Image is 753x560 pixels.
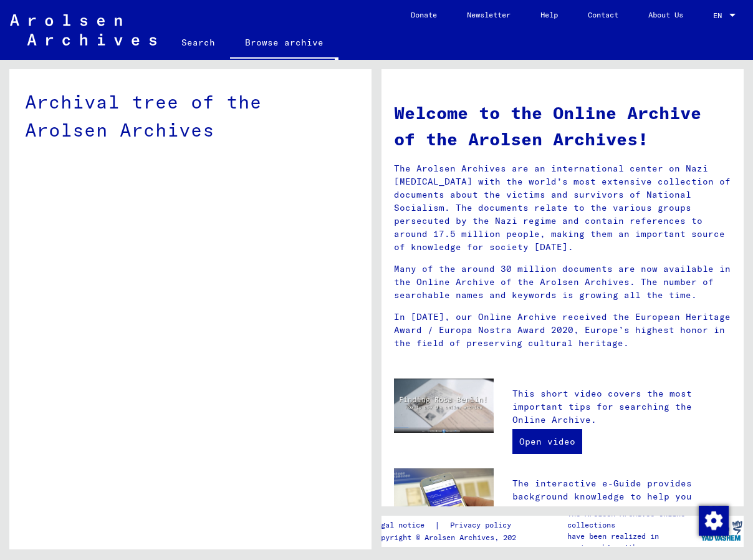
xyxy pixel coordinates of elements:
a: Browse archive [230,27,338,60]
div: | [372,519,526,532]
p: The interactive e-Guide provides background knowledge to help you understand the documents. It in... [512,477,731,556]
p: Copyright © Arolsen Archives, 2021 [372,532,526,543]
h1: Welcome to the Online Archive of the Arolsen Archives! [394,100,731,152]
p: Many of the around 30 million documents are now available in the Online Archive of the Arolsen Ar... [394,263,731,302]
a: Search [166,27,230,57]
span: EN [713,11,727,20]
img: Arolsen_neg.svg [10,14,156,46]
a: Legal notice [372,519,434,532]
div: Archival tree of the Arolsen Archives [25,88,356,144]
a: Open video [512,429,582,454]
img: Change consent [699,506,729,536]
img: eguide.jpg [394,468,494,535]
p: This short video covers the most important tips for searching the Online Archive. [512,387,731,427]
p: have been realized in partnership with [567,531,698,553]
img: video.jpg [394,379,494,433]
p: The Arolsen Archives online collections [567,508,698,531]
a: Privacy policy [440,519,526,532]
div: Change consent [698,505,728,535]
p: In [DATE], our Online Archive received the European Heritage Award / Europa Nostra Award 2020, Eu... [394,311,731,350]
p: The Arolsen Archives are an international center on Nazi [MEDICAL_DATA] with the world’s most ext... [394,162,731,254]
